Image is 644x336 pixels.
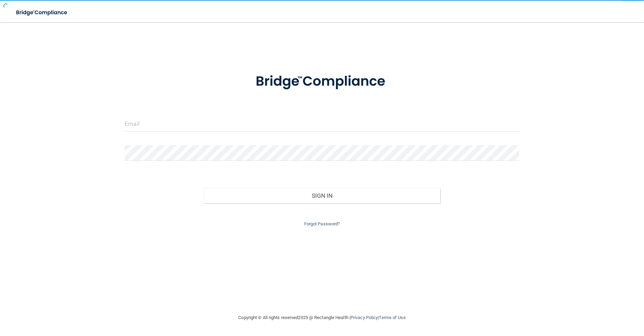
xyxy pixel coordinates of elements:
a: Forgot Password? [304,221,340,226]
a: Privacy Policy [350,315,378,320]
img: bridge_compliance_login_screen.278c3ca4.svg [10,6,74,20]
a: Terms of Use [379,315,405,320]
button: Sign In [204,188,440,203]
input: Email [125,116,519,132]
img: bridge_compliance_login_screen.278c3ca4.svg [241,64,402,100]
div: Copyright © All rights reserved 2025 @ Rectangle Health | | [196,307,448,329]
